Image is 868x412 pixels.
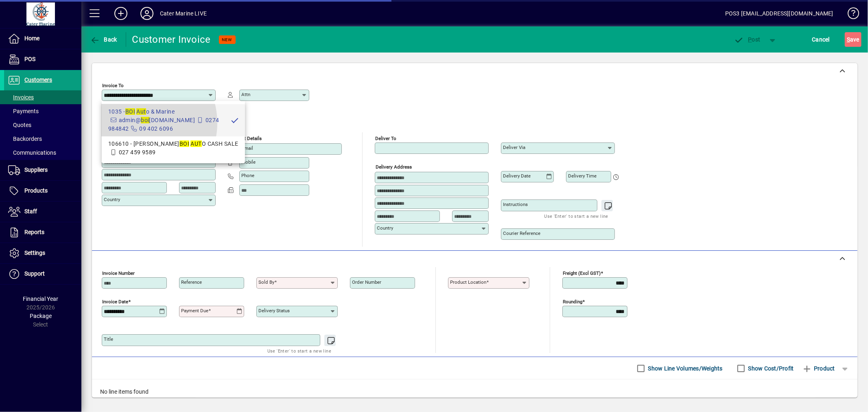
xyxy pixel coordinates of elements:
[563,270,601,276] mat-label: Freight (excl GST)
[108,6,134,21] button: Add
[847,36,850,43] span: S
[375,136,396,141] mat-label: Deliver To
[241,92,250,97] mat-label: Attn
[4,243,81,263] a: Settings
[24,35,39,42] span: Home
[798,361,839,376] button: Product
[258,308,290,313] mat-label: Delivery status
[241,159,256,165] mat-label: Mobile
[503,173,531,179] mat-label: Delivery date
[748,36,752,43] span: P
[102,299,128,305] mat-label: Invoice date
[24,167,48,173] span: Suppliers
[812,33,830,46] span: Cancel
[503,145,525,150] mat-label: Deliver via
[568,173,597,179] mat-label: Delivery time
[4,49,81,70] a: POS
[181,308,208,313] mat-label: Payment due
[104,336,113,342] mat-label: Title
[90,36,117,43] span: Back
[222,37,232,42] span: NEW
[241,173,254,178] mat-label: Phone
[88,32,119,47] button: Back
[24,208,37,215] span: Staff
[4,118,81,132] a: Quotes
[563,299,582,305] mat-label: Rounding
[24,250,45,256] span: Settings
[352,279,381,285] mat-label: Order number
[503,230,540,236] mat-label: Courier Reference
[81,32,126,47] app-page-header-button: Back
[4,28,81,49] a: Home
[842,2,858,28] a: Knowledge Base
[4,202,81,222] a: Staff
[4,264,81,284] a: Support
[8,108,39,114] span: Payments
[377,225,393,231] mat-label: Country
[730,32,765,47] button: Post
[24,77,52,83] span: Customers
[8,122,31,128] span: Quotes
[160,7,207,20] div: Cater Marine LIVE
[4,222,81,243] a: Reports
[544,211,608,221] mat-hint: Use 'Enter' to start a new line
[734,36,761,43] span: ost
[810,32,832,47] button: Cancel
[258,279,274,285] mat-label: Sold by
[23,296,59,302] span: Financial Year
[8,136,42,142] span: Backorders
[267,346,331,355] mat-hint: Use 'Enter' to start a new line
[104,197,120,202] mat-label: Country
[4,181,81,201] a: Products
[30,313,52,319] span: Package
[181,279,202,285] mat-label: Reference
[205,129,218,142] button: Copy to Delivery address
[24,187,48,194] span: Products
[4,90,81,104] a: Invoices
[503,202,528,207] mat-label: Instructions
[725,7,833,20] div: POS3 [EMAIL_ADDRESS][DOMAIN_NAME]
[450,279,486,285] mat-label: Product location
[4,132,81,146] a: Backorders
[241,145,253,151] mat-label: Email
[134,6,160,21] button: Profile
[8,94,34,101] span: Invoices
[747,364,794,373] label: Show Cost/Profit
[4,146,81,160] a: Communications
[24,229,44,235] span: Reports
[4,104,81,118] a: Payments
[92,379,857,404] div: No line items found
[647,364,723,373] label: Show Line Volumes/Weights
[847,33,859,46] span: ave
[802,362,835,375] span: Product
[102,83,124,88] mat-label: Invoice To
[102,270,135,276] mat-label: Invoice number
[24,270,45,277] span: Support
[845,32,861,47] button: Save
[8,149,56,156] span: Communications
[132,33,211,46] div: Customer Invoice
[4,160,81,180] a: Suppliers
[24,56,35,62] span: POS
